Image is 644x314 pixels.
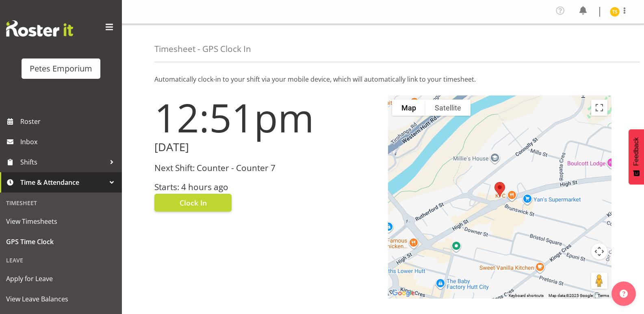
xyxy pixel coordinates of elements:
[6,293,116,305] span: View Leave Balances
[6,215,116,227] span: View Timesheets
[591,100,607,116] button: Toggle fullscreen view
[598,293,609,298] a: Terms (opens in new tab)
[154,182,378,192] h3: Starts: 4 hours ago
[20,176,106,188] span: Time & Attendance
[2,269,120,289] a: Apply for Leave
[2,289,120,309] a: View Leave Balances
[392,100,425,116] button: Show street map
[20,156,106,168] span: Shifts
[154,74,611,84] p: Automatically clock-in to your shift via your mobile device, which will automatically link to you...
[154,44,251,54] h4: Timesheet - GPS Clock In
[610,7,620,17] img: tamara-straker11292.jpg
[633,137,640,166] span: Feedback
[6,20,73,37] img: Rosterit website logo
[30,63,92,75] div: Petes Emporium
[425,100,471,116] button: Show satellite imagery
[154,163,378,173] h3: Next Shift: Counter - Counter 7
[6,236,116,248] span: GPS Time Clock
[390,288,417,299] a: Open this area in Google Maps (opens a new window)
[620,290,628,298] img: help-xxl-2.png
[2,211,120,232] a: View Timesheets
[180,197,207,208] span: Clock In
[154,194,232,212] button: Clock In
[629,129,644,184] button: Feedback - Show survey
[591,243,607,260] button: Map camera controls
[390,288,417,299] img: Google
[154,95,378,139] h1: 12:51pm
[509,293,544,299] button: Keyboard shortcuts
[591,273,607,289] button: Drag Pegman onto the map to open Street View
[2,232,120,252] a: GPS Time Clock
[20,136,118,148] span: Inbox
[154,141,378,154] h2: [DATE]
[20,115,118,128] span: Roster
[2,195,120,211] div: Timesheet
[549,293,593,298] span: Map data ©2025 Google
[6,273,116,285] span: Apply for Leave
[2,252,120,269] div: Leave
